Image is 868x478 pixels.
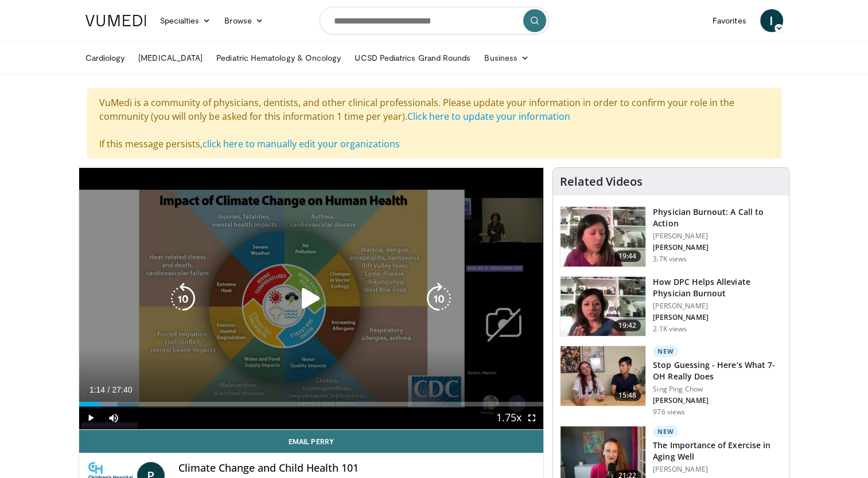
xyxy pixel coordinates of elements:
[85,15,146,26] img: VuMedi Logo
[614,390,641,401] span: 15:48
[614,320,641,331] span: 19:42
[653,346,678,357] p: New
[108,385,110,394] span: /
[560,346,645,406] img: 74f48e99-7be1-4805-91f5-c50674ee60d2.150x105_q85_crop-smart_upscale.jpg
[79,430,544,453] a: Email Perry
[653,301,782,311] p: [PERSON_NAME]
[178,462,534,475] h4: Climate Change and Child Health 101
[560,346,782,417] a: 15:48 New Stop Guessing - Here’s What 7-OH Really Does Sing Ping Chow [PERSON_NAME] 976 views
[79,46,132,69] a: Cardiology
[87,88,781,158] div: VuMedi is a community of physicians, dentists, and other clinical professionals. Please update yo...
[112,385,132,394] span: 27:40
[560,277,645,336] img: 8c03ed1f-ed96-42cb-9200-2a88a5e9b9ab.150x105_q85_crop-smart_upscale.jpg
[407,110,570,123] a: Click here to update your information
[653,426,678,437] p: New
[217,9,270,32] a: Browse
[653,396,782,405] p: [PERSON_NAME]
[560,206,782,267] a: 19:44 Physician Burnout: A Call to Action [PERSON_NAME] [PERSON_NAME] 3.7K views
[653,359,782,382] h3: Stop Guessing - Here’s What 7-OH Really Does
[653,232,782,241] p: [PERSON_NAME]
[102,406,125,429] button: Mute
[653,465,782,474] p: [PERSON_NAME]
[614,250,641,262] span: 19:44
[320,7,549,34] input: Search topics, interventions
[653,440,782,463] h3: The Importance of Exercise in Aging Well
[706,9,753,32] a: Favorites
[209,46,348,69] a: Pediatric Hematology & Oncology
[348,46,477,69] a: UCSD Pediatrics Grand Rounds
[560,276,782,337] a: 19:42 How DPC Helps Alleviate Physician Burnout [PERSON_NAME] [PERSON_NAME] 2.1K views
[653,313,782,322] p: [PERSON_NAME]
[653,254,687,264] p: 3.7K views
[520,406,543,429] button: Fullscreen
[560,207,645,267] img: ae962841-479a-4fc3-abd9-1af602e5c29c.150x105_q85_crop-smart_upscale.jpg
[653,276,782,299] h3: How DPC Helps Alleviate Physician Burnout
[653,324,687,334] p: 2.1K views
[477,46,536,69] a: Business
[79,168,544,430] video-js: Video Player
[497,406,520,429] button: Playback Rate
[653,206,782,229] h3: Physician Burnout: A Call to Action
[89,385,105,394] span: 1:14
[79,402,544,406] div: Progress Bar
[79,406,102,429] button: Play
[560,175,643,189] h4: Related Videos
[653,243,782,252] p: [PERSON_NAME]
[153,9,218,32] a: Specialties
[653,408,685,417] p: 976 views
[760,9,783,32] a: I
[203,138,400,150] a: click here to manually edit your organizations
[131,46,209,69] a: [MEDICAL_DATA]
[653,385,782,394] p: Sing Ping Chow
